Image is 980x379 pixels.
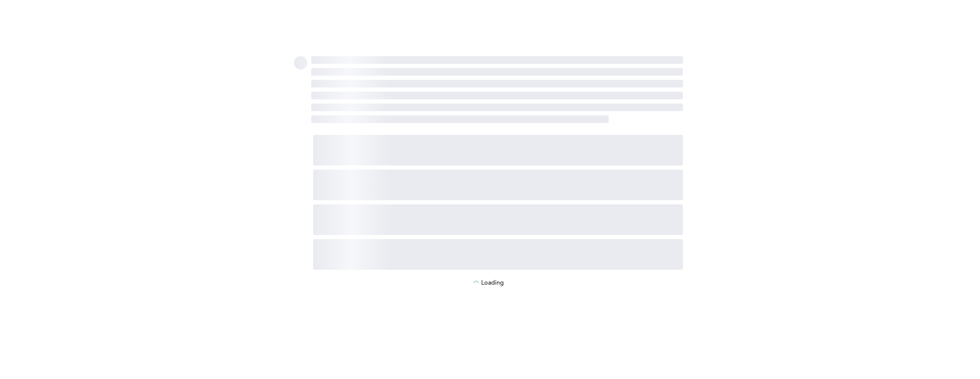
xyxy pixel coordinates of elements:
[313,239,683,270] span: ‌
[313,135,683,165] span: ‌
[313,204,683,235] span: ‌
[311,68,683,76] span: ‌
[481,280,504,287] p: Loading
[294,56,307,70] span: ‌
[311,80,683,87] span: ‌
[311,92,683,99] span: ‌
[313,170,683,200] span: ‌
[311,56,683,64] span: ‌
[311,104,683,111] span: ‌
[311,115,609,123] span: ‌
